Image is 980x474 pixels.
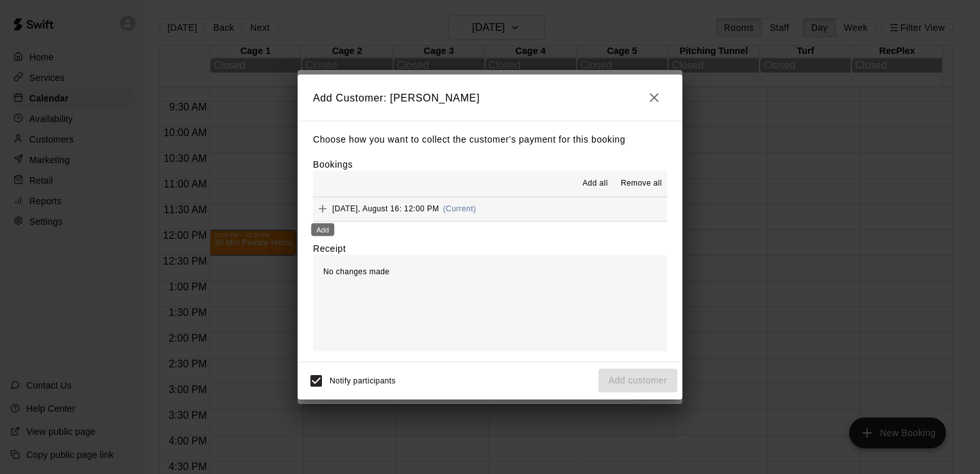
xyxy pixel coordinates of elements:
[332,204,439,213] span: [DATE], August 16: 12:00 PM
[313,132,667,148] p: Choose how you want to collect the customer's payment for this booking
[313,159,353,170] label: Bookings
[582,177,608,190] span: Add all
[313,204,332,213] span: Add
[323,267,389,276] span: No changes made
[616,173,667,194] button: Remove all
[313,197,667,221] button: Add[DATE], August 16: 12:00 PM(Current)
[330,376,396,385] span: Notify participants
[443,204,477,213] span: (Current)
[298,75,682,121] h2: Add Customer: [PERSON_NAME]
[575,173,616,194] button: Add all
[621,177,662,190] span: Remove all
[311,224,334,236] div: Add
[313,242,346,255] label: Receipt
